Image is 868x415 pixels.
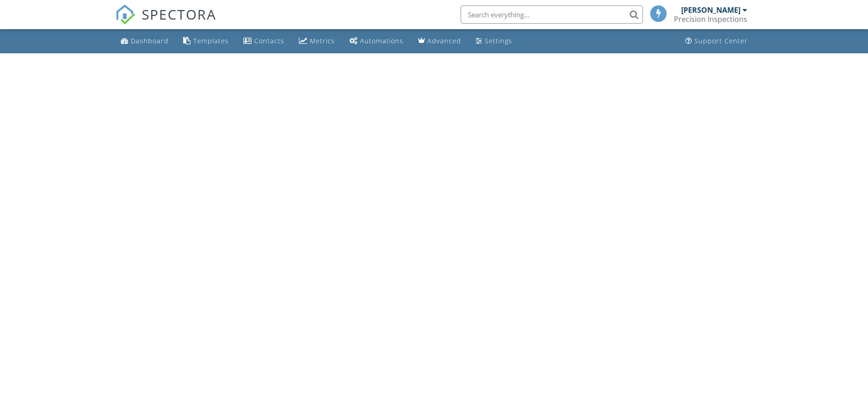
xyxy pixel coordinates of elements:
[310,36,335,45] div: Metrics
[485,36,512,45] div: Settings
[681,5,740,15] div: [PERSON_NAME]
[240,33,288,50] a: Contacts
[142,5,216,24] span: SPECTORA
[180,33,232,50] a: Templates
[115,5,135,25] img: The Best Home Inspection Software - Spectora
[254,36,284,45] div: Contacts
[682,33,751,50] a: Support Center
[427,36,461,45] div: Advanced
[694,36,748,45] div: Support Center
[295,33,339,50] a: Metrics
[346,33,407,50] a: Automations (Basic)
[115,12,216,31] a: SPECTORA
[472,33,516,50] a: Settings
[414,33,465,50] a: Advanced
[193,36,229,45] div: Templates
[131,36,169,45] div: Dashboard
[360,36,403,45] div: Automations
[674,15,747,24] div: Precision Inspections
[117,33,172,50] a: Dashboard
[461,5,643,24] input: Search everything...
